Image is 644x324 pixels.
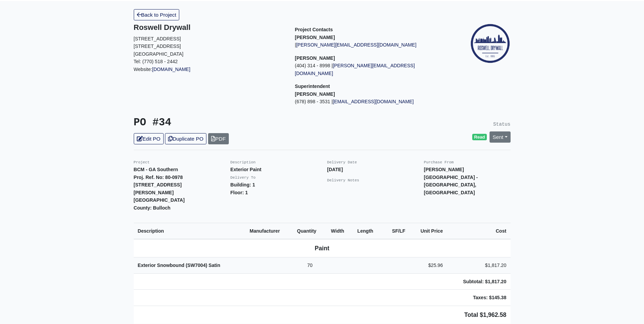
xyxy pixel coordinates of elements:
strong: [PERSON_NAME] [295,55,335,61]
small: Status [493,122,511,127]
a: [DOMAIN_NAME] [152,67,190,72]
a: PDF [208,133,229,144]
th: Description [134,223,246,239]
td: 70 [293,257,327,274]
p: [STREET_ADDRESS] [134,35,285,43]
a: Sent [490,131,511,143]
strong: [PERSON_NAME] [295,35,335,40]
strong: Building: 1 [231,182,255,187]
strong: [PERSON_NAME] [295,91,335,97]
p: (678) 898 - 3531 | [295,98,446,106]
strong: [STREET_ADDRESS][PERSON_NAME] [134,182,182,195]
strong: [DATE] [327,167,343,172]
p: [PERSON_NAME][GEOGRAPHIC_DATA] - [GEOGRAPHIC_DATA], [GEOGRAPHIC_DATA] [424,166,511,196]
strong: Floor: 1 [231,190,248,195]
span: Superintendent [295,84,330,89]
td: $25.96 [409,257,447,274]
a: [PERSON_NAME][EMAIL_ADDRESS][DOMAIN_NAME] [295,63,415,76]
th: Manufacturer [245,223,293,239]
a: [EMAIL_ADDRESS][DOMAIN_NAME] [333,99,414,104]
strong: Proj. Ref. No: 80-0978 [134,175,183,180]
td: Taxes: $145.38 [447,290,511,306]
strong: Exterior Paint [231,167,262,172]
span: Project Contacts [295,27,333,32]
small: Delivery To [231,176,256,180]
p: | [295,41,446,49]
th: Width [327,223,353,239]
th: Length [353,223,383,239]
strong: BCM - GA Southern [134,167,178,172]
strong: County: Bulloch [134,205,171,211]
strong: [GEOGRAPHIC_DATA] [134,197,185,203]
small: Purchase From [424,160,454,164]
td: Total $1,962.58 [134,306,511,324]
span: Read [472,134,487,141]
h3: PO #34 [134,116,317,129]
div: Website: [134,23,285,73]
th: Cost [447,223,511,239]
p: [STREET_ADDRESS] [134,42,285,50]
small: Delivery Date [327,160,357,164]
a: Edit PO [134,133,164,144]
p: Tel: (770) 518 - 2442 [134,58,285,66]
b: Paint [315,245,329,252]
a: [PERSON_NAME][EMAIL_ADDRESS][DOMAIN_NAME] [296,42,416,48]
strong: Exterior Snowbound (SW7004) Satin [138,263,220,268]
p: (404) 314 - 8998 | [295,62,446,77]
small: Delivery Notes [327,178,360,182]
th: SF/LF [383,223,409,239]
p: [GEOGRAPHIC_DATA] [134,50,285,58]
small: Description [231,160,256,164]
h5: Roswell Drywall [134,23,285,32]
a: Duplicate PO [165,133,206,144]
td: $1,817.20 [447,257,511,274]
td: Subtotal: $1,817.20 [447,273,511,290]
th: Unit Price [409,223,447,239]
a: Back to Project [134,9,180,20]
th: Quantity [293,223,327,239]
small: Project [134,160,150,164]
